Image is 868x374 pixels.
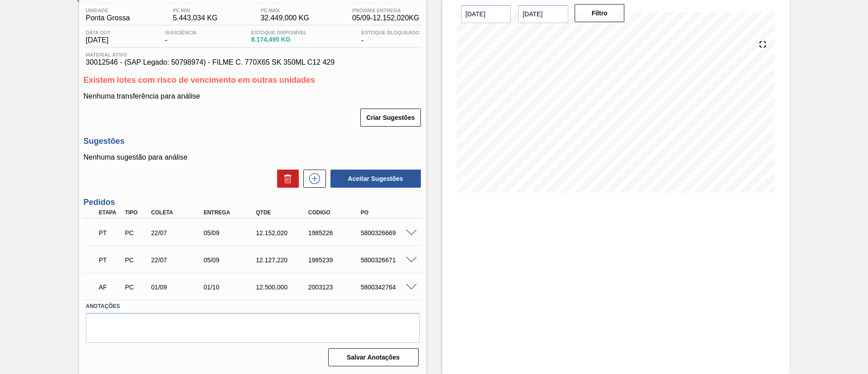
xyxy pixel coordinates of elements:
div: 5800326669 [359,229,417,237]
div: Aceitar Sugestões [326,169,422,189]
div: 22/07/2025 [149,229,208,237]
div: Pedido em Trânsito [97,223,124,243]
button: Aceitar Sugestões [330,170,421,188]
h3: Sugestões [84,137,422,146]
span: Material ativo [86,52,420,57]
div: 12.500,000 [254,284,312,291]
div: - [163,30,199,44]
div: 01/09/2025 [149,284,208,291]
p: PT [99,256,122,264]
p: AF [99,284,122,291]
div: 12.152,020 [254,229,312,237]
div: PO [359,209,417,216]
div: - [359,30,421,44]
div: Pedido de Compra [123,229,150,237]
div: 05/09/2025 [201,256,260,264]
div: Aguardando Faturamento [97,277,124,297]
span: Estoque Bloqueado [361,30,419,35]
h3: Pedidos [84,198,422,207]
label: Anotações [86,300,420,313]
p: Nenhuma sugestão para análise [84,153,422,161]
button: Criar Sugestões [360,109,420,127]
div: Código [306,209,365,216]
span: [DATE] [86,36,111,44]
span: PE MAX [260,8,309,13]
div: Qtde [254,209,312,216]
span: Suficiência [165,30,197,35]
span: Unidade [86,8,130,13]
input: dd/mm/yyyy [461,5,511,23]
div: 05/09/2025 [201,229,260,237]
span: Ponta Grossa [86,14,130,22]
div: 12.127,220 [254,256,312,264]
div: Excluir Sugestões [273,170,299,188]
span: Existem lotes com risco de vencimento em outras unidades [84,76,315,85]
span: 5.443,034 KG [173,14,217,22]
div: Pedido de Compra [123,284,150,291]
div: Coleta [149,209,208,216]
input: dd/mm/yyyy [518,5,568,23]
div: 5800342764 [359,284,417,291]
div: Etapa [97,209,124,216]
span: Estoque Disponível [251,30,307,35]
span: 05/09 - 12.152,020 KG [352,14,420,22]
div: 22/07/2025 [149,256,208,264]
div: Pedido de Compra [123,256,150,264]
div: 5800326671 [359,256,417,264]
span: PE MIN [173,8,217,13]
div: 1985226 [306,229,365,237]
div: Criar Sugestões [361,108,421,128]
div: Tipo [123,209,150,216]
div: Entrega [201,209,260,216]
span: 8.174,495 KG [251,36,307,43]
button: Salvar Anotações [328,348,419,366]
span: Data out [86,30,111,35]
span: 32.449,000 KG [260,14,309,22]
button: Filtro [575,4,625,22]
div: 1985239 [306,256,365,264]
div: 2003123 [306,284,365,291]
div: Pedido em Trânsito [97,250,124,270]
span: Próxima Entrega [352,8,420,13]
div: 01/10/2025 [201,284,260,291]
p: PT [99,229,122,237]
div: Nova sugestão [299,170,326,188]
p: Nenhuma transferência para análise [84,92,422,100]
span: 30012546 - (SAP Legado: 50798974) - FILME C. 770X65 SK 350ML C12 429 [86,58,420,66]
